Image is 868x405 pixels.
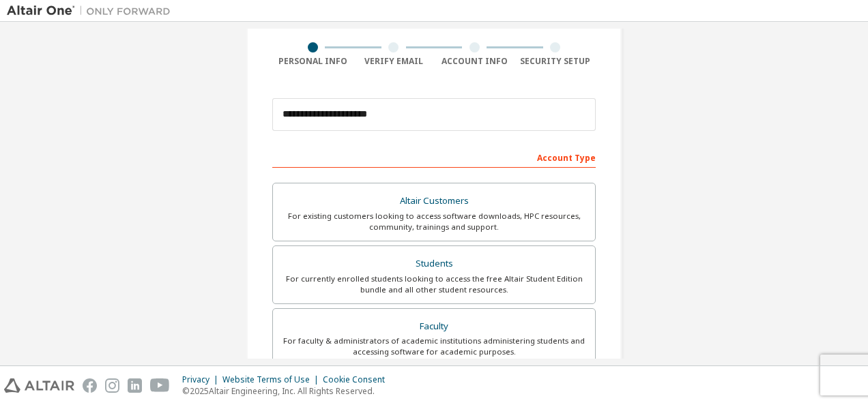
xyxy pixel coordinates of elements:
img: altair_logo.svg [4,378,74,393]
div: For faculty & administrators of academic institutions administering students and accessing softwa... [281,335,587,357]
img: instagram.svg [105,378,119,393]
img: facebook.svg [83,378,97,393]
div: Altair Customers [281,192,587,211]
div: Privacy [182,374,222,385]
div: Security Setup [515,56,596,67]
div: Faculty [281,317,587,336]
div: For currently enrolled students looking to access the free Altair Student Edition bundle and all ... [281,273,587,295]
div: Website Terms of Use [222,374,323,385]
img: linkedin.svg [128,378,142,393]
p: © 2025 Altair Engineering, Inc. All Rights Reserved. [182,385,393,397]
div: Cookie Consent [323,374,393,385]
div: Account Type [272,146,596,168]
div: For existing customers looking to access software downloads, HPC resources, community, trainings ... [281,211,587,232]
img: youtube.svg [150,378,170,393]
div: Students [281,254,587,273]
img: Altair One [7,4,177,18]
div: Verify Email [353,56,435,67]
div: Personal Info [272,56,353,67]
div: Account Info [434,56,515,67]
